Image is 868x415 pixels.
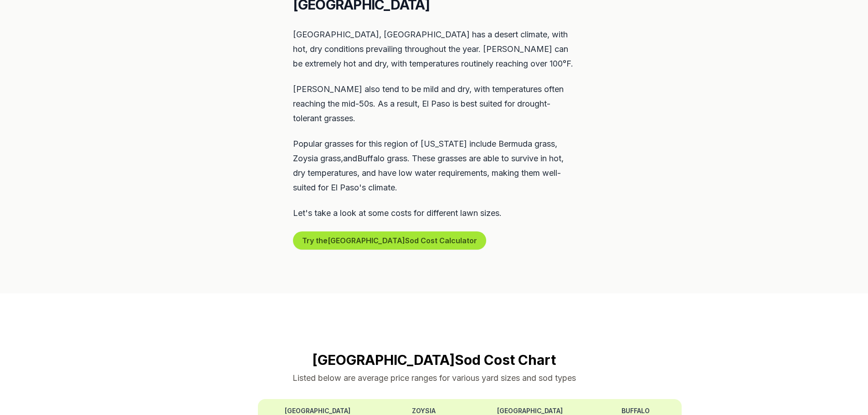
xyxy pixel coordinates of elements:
p: Popular grasses for this region of [US_STATE] include Bermuda grass, Zoysia grass,andBuffalo gras... [293,137,575,195]
p: [PERSON_NAME] also tend to be mild and dry, with temperatures often reaching the mid-50s. As a re... [293,82,575,126]
p: [GEOGRAPHIC_DATA], [GEOGRAPHIC_DATA] has a desert climate, with hot, dry conditions prevailing th... [293,27,575,71]
p: Let's take a look at some costs for different lawn sizes. [293,206,575,220]
h2: [GEOGRAPHIC_DATA] Sod Cost Chart [186,352,682,368]
button: Try the[GEOGRAPHIC_DATA]Sod Cost Calculator [293,231,486,250]
p: Listed below are average price ranges for various yard sizes and sod types [186,372,682,384]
